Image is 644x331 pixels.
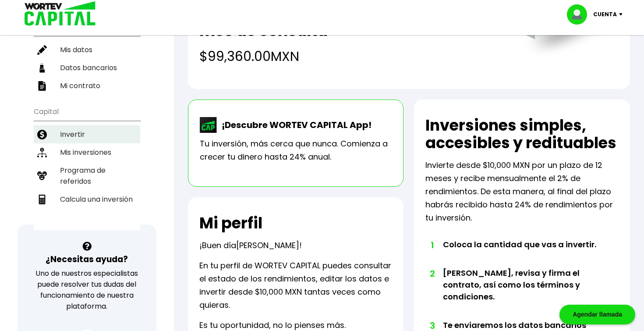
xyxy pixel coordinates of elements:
p: Uno de nuestros especialistas puede resolver tus dudas del funcionamiento de nuestra plataforma. [29,268,145,312]
li: Coloca la cantidad que vas a invertir. [443,238,599,267]
h2: Mi perfil [199,214,262,232]
h2: Inversiones simples, accesibles y redituables [425,117,619,152]
span: 1 [430,238,434,252]
img: inversiones-icon.6695dc30.svg [37,148,47,157]
img: contrato-icon.f2db500c.svg [37,81,47,91]
p: Cuenta [593,8,617,21]
span: [PERSON_NAME] [236,240,299,251]
p: En tu perfil de WORTEV CAPITAL puedes consultar el estado de los rendimientos, editar los datos e... [199,259,393,312]
a: Mis datos [34,41,140,59]
a: Datos bancarios [34,59,140,77]
ul: Capital [34,102,140,230]
h3: ¿Necesitas ayuda? [46,253,128,266]
li: [PERSON_NAME], revisa y firma el contrato, así como los términos y condiciones. [443,267,599,319]
a: Mis inversiones [34,143,140,161]
img: editar-icon.952d3147.svg [37,45,47,55]
img: profile-image [567,4,593,25]
img: calculadora-icon.17d418c4.svg [37,195,47,204]
a: Invertir [34,125,140,143]
ul: Perfil [34,17,140,95]
a: Mi contrato [34,77,140,95]
a: Programa de referidos [34,161,140,190]
p: Invierte desde $10,000 MXN por un plazo de 12 meses y recibe mensualmente el 2% de rendimientos. ... [425,159,619,224]
img: wortev-capital-app-icon [200,117,217,133]
img: recomiendanos-icon.9b8e9327.svg [37,171,47,181]
img: icon-down [617,13,629,16]
h2: Total de rendimientos recibidos en tu mes de consulta [199,4,506,39]
p: ¡Buen día ! [199,239,302,252]
p: ¡Descubre WORTEV CAPITAL App! [217,118,372,132]
a: Calcula una inversión [34,190,140,208]
div: Agendar llamada [559,305,635,324]
p: Tu inversión, más cerca que nunca. Comienza a crecer tu dinero hasta 24% anual. [200,137,392,164]
img: invertir-icon.b3b967d7.svg [37,130,47,139]
span: 2 [430,267,434,280]
h4: $99,360.00 MXN [199,46,506,66]
img: datos-icon.10cf9172.svg [37,63,47,73]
